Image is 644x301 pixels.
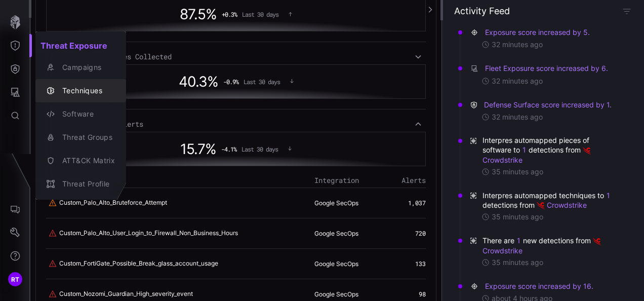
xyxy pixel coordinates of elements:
[35,102,126,126] button: Software
[57,85,115,97] div: Techniques
[35,35,126,56] h2: Threat Exposure
[35,79,126,102] button: Techniques
[57,108,115,121] div: Software
[35,56,126,79] button: Campaigns
[35,149,126,172] button: ATT&CK Matrix
[35,172,126,196] button: Threat Profile
[57,61,115,74] div: Campaigns
[57,178,115,191] div: Threat Profile
[35,126,126,149] button: Threat Groups
[57,155,115,167] div: ATT&CK Matrix
[57,131,115,144] div: Threat Groups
